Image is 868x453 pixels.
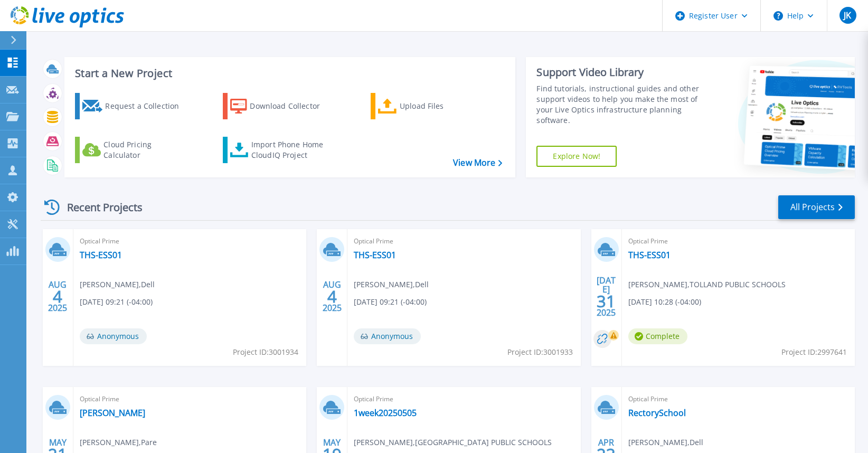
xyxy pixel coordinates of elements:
[628,437,703,448] span: [PERSON_NAME] , Dell
[105,96,190,117] div: Request a Collection
[48,277,68,316] div: AUG 2025
[628,250,671,260] a: THS-ESS01
[223,93,341,119] a: Download Collector
[53,292,62,301] span: 4
[354,408,417,418] a: 1week20250505
[628,296,701,308] span: [DATE] 10:28 (-04:00)
[781,346,847,358] span: Project ID: 2997641
[536,146,617,167] a: Explore Now!
[75,93,193,119] a: Request a Collection
[327,292,337,301] span: 4
[80,279,155,290] span: [PERSON_NAME] , Dell
[597,297,616,306] span: 31
[80,250,122,260] a: THS-ESS01
[80,393,300,405] span: Optical Prime
[322,277,342,316] div: AUG 2025
[251,139,334,161] div: Import Phone Home CloudIQ Project
[80,296,153,308] span: [DATE] 09:21 (-04:00)
[354,393,574,405] span: Optical Prime
[453,158,502,168] a: View More
[844,11,851,20] span: JK
[371,93,488,119] a: Upload Files
[75,68,502,79] h3: Start a New Project
[250,96,334,117] div: Download Collector
[628,393,848,405] span: Optical Prime
[41,194,157,220] div: Recent Projects
[536,83,702,126] div: Find tutorials, instructional guides and other support videos to help you make the most of your L...
[354,328,421,344] span: Anonymous
[80,408,145,418] a: [PERSON_NAME]
[628,328,687,344] span: Complete
[80,328,147,344] span: Anonymous
[233,346,298,358] span: Project ID: 3001934
[354,235,574,247] span: Optical Prime
[75,137,193,163] a: Cloud Pricing Calculator
[628,235,848,247] span: Optical Prime
[507,346,573,358] span: Project ID: 3001933
[628,408,686,418] a: RectorySchool
[536,65,702,79] div: Support Video Library
[80,437,157,448] span: [PERSON_NAME] , Pare
[354,296,427,308] span: [DATE] 09:21 (-04:00)
[778,195,855,219] a: All Projects
[400,96,484,117] div: Upload Files
[628,279,786,290] span: [PERSON_NAME] , TOLLAND PUBLIC SCHOOLS
[354,437,552,448] span: [PERSON_NAME] , [GEOGRAPHIC_DATA] PUBLIC SCHOOLS
[596,277,616,316] div: [DATE] 2025
[354,279,429,290] span: [PERSON_NAME] , Dell
[80,235,300,247] span: Optical Prime
[354,250,396,260] a: THS-ESS01
[103,139,188,161] div: Cloud Pricing Calculator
